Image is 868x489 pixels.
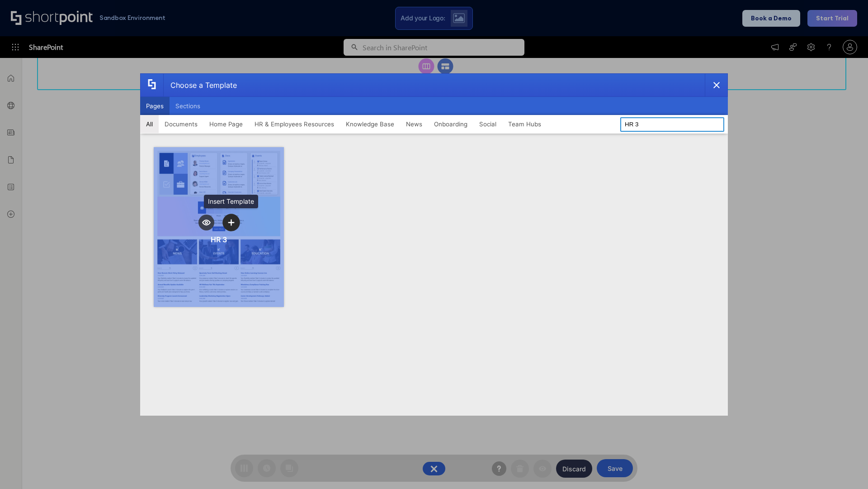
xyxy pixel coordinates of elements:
button: Knowledge Base [340,115,400,133]
button: Team Hubs [502,115,547,133]
button: Sections [170,97,206,115]
button: Onboarding [428,115,473,133]
button: Social [473,115,502,133]
div: template selector [140,73,728,416]
div: HR 3 [211,235,227,244]
button: HR & Employees Resources [249,115,340,133]
div: Choose a Template [163,74,237,96]
button: Home Page [203,115,249,133]
button: All [140,115,159,133]
iframe: Chat Widget [823,446,868,489]
button: Documents [159,115,203,133]
button: News [400,115,428,133]
input: Search [620,117,724,132]
button: Pages [140,97,170,115]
